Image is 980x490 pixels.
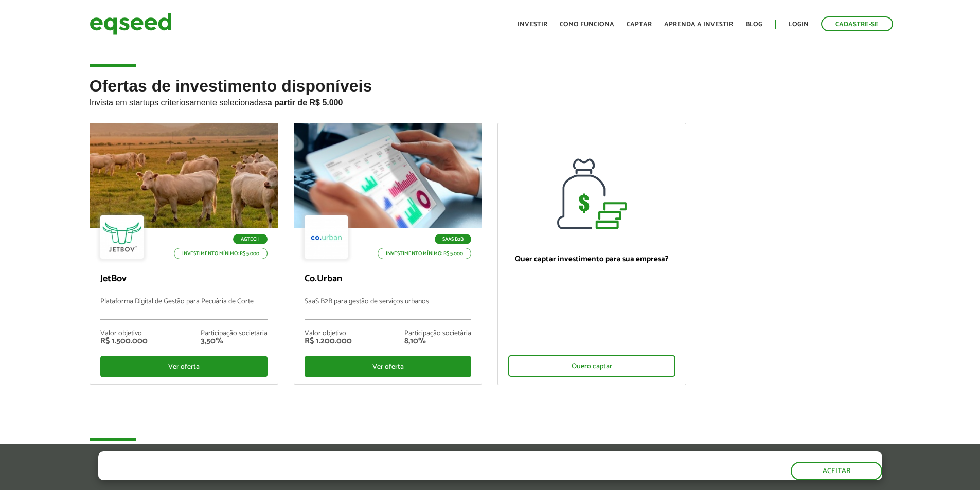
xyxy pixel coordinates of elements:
[627,21,652,28] a: Captar
[664,21,733,28] a: Aprenda a investir
[201,330,268,337] div: Participação societária
[100,337,148,346] div: R$ 1.500.000
[90,77,891,123] h2: Ofertas de investimento disponíveis
[305,298,472,320] p: SaaS B2B para gestão de serviços urbanos
[100,330,148,337] div: Valor objetivo
[305,274,472,285] p: Co.Urban
[305,337,352,346] div: R$ 1.200.000
[90,95,891,107] p: Invista em startups criteriosamente selecionadas
[268,98,343,107] strong: a partir de R$ 5.000
[201,337,268,346] div: 3,50%
[98,451,471,467] h5: O site da EqSeed utiliza cookies para melhorar sua navegação.
[90,123,278,385] a: Agtech Investimento mínimo: R$ 5.000 JetBov Plataforma Digital de Gestão para Pecuária de Corte V...
[234,471,353,480] a: política de privacidade e de cookies
[560,21,614,28] a: Como funciona
[98,470,471,480] p: Ao clicar em "aceitar", você aceita nossa .
[821,16,893,31] a: Cadastre-se
[305,330,352,337] div: Valor objetivo
[791,462,882,480] button: Aceitar
[100,274,268,285] p: JetBov
[174,248,268,259] p: Investimento mínimo: R$ 5.000
[518,21,547,28] a: Investir
[100,356,268,377] div: Ver oferta
[90,10,172,38] img: EqSeed
[233,234,268,244] p: Agtech
[435,234,471,244] p: SaaS B2B
[305,356,472,377] div: Ver oferta
[508,255,675,264] p: Quer captar investimento para sua empresa?
[378,248,471,259] p: Investimento mínimo: R$ 5.000
[745,21,762,28] a: Blog
[404,337,471,346] div: 8,10%
[294,123,483,385] a: SaaS B2B Investimento mínimo: R$ 5.000 Co.Urban SaaS B2B para gestão de serviços urbanos Valor ob...
[100,298,268,320] p: Plataforma Digital de Gestão para Pecuária de Corte
[508,355,675,377] div: Quero captar
[497,123,686,385] a: Quer captar investimento para sua empresa? Quero captar
[404,330,471,337] div: Participação societária
[789,21,809,28] a: Login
